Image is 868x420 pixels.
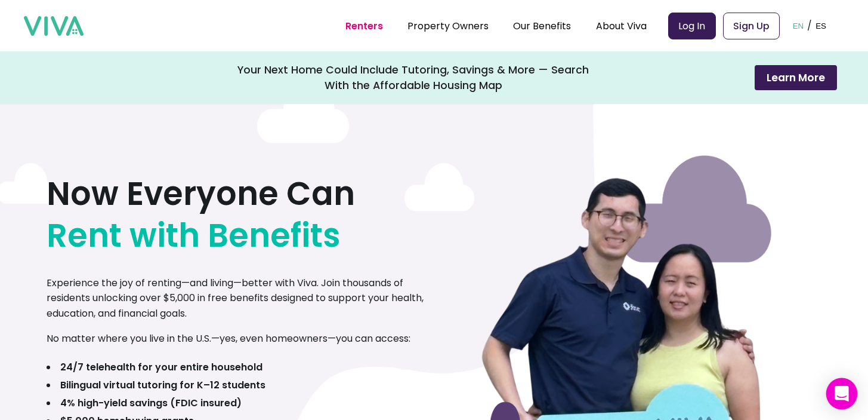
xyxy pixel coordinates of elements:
div: Our Benefits [513,11,571,41]
p: Experience the joy of renting—and living—better with Viva. Join thousands of residents unlocking ... [47,275,434,321]
b: 24/7 telehealth for your entire household [60,360,262,374]
a: Property Owners [407,19,489,33]
div: Open Intercom Messenger [826,378,858,410]
h1: Now Everyone Can [47,173,355,256]
button: Learn More [755,65,837,90]
a: Log In [668,13,716,39]
div: About Viva [596,11,647,41]
button: ES [812,7,830,44]
div: Your Next Home Could Include Tutoring, Savings & More — Search With the Affordable Housing Map [237,62,589,93]
button: EN [789,7,808,44]
p: No matter where you live in the U.S.—yes, even homeowners—you can access: [47,331,410,347]
a: Renters [345,19,383,33]
b: Bilingual virtual tutoring for K–12 students [60,378,265,392]
span: Rent with Benefits [47,214,341,256]
a: Sign Up [723,13,780,39]
b: 4% high-yield savings (FDIC insured) [60,396,242,410]
img: viva [24,16,84,36]
p: / [807,17,812,35]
